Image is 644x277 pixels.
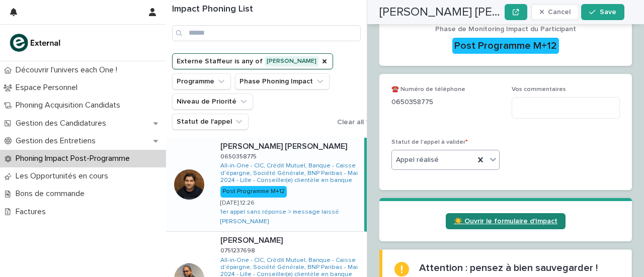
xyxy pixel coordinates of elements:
p: Factures [12,207,54,217]
a: All-in-One - CIC, Crédit Mutuel, Banque - Caisse d'épargne, Société Générale, BNP Paribas - Mai 2... [220,162,360,184]
button: Save [581,4,624,20]
a: [PERSON_NAME] [PERSON_NAME][PERSON_NAME] [PERSON_NAME] 06503587750650358775 All-in-One - CIC, Cré... [166,138,367,232]
span: ☎️ Numéro de téléphone [391,86,465,93]
p: 0650358775 [220,151,259,160]
span: Appel réalisé [396,155,439,165]
p: [PERSON_NAME] [PERSON_NAME] [220,140,349,151]
p: Bons de commande [12,189,93,199]
p: Gestion des Entretiens [12,136,104,146]
p: Phoning Impact Post-Programme [12,154,138,163]
input: Search [172,25,361,41]
h2: Mohamad hamza AL ABIAD [379,5,501,20]
button: Clear all filters [333,115,385,130]
button: Niveau de Priorité [172,94,253,110]
button: Externe Staffeur [172,53,333,69]
span: Clear all filters [337,119,385,126]
a: [PERSON_NAME] [220,218,269,225]
span: Vos commentaires [512,86,566,93]
span: Statut de l'appel à valider [391,139,468,145]
p: Découvrir l'univers each One ! [12,65,125,75]
a: ☀️ Ouvrir le formulaire d'Impact [446,213,566,229]
span: Cancel [548,9,571,16]
p: Gestion des Candidatures [12,119,114,128]
p: Phoning Acquisition Candidats [12,101,128,110]
p: 0650358775 [391,97,500,108]
button: Statut de l'appel [172,114,249,130]
h1: Impact Phoning List [172,4,361,15]
p: [PERSON_NAME] [220,234,285,245]
p: Les Opportunités en cours [12,171,116,181]
button: Phase Phoning Impact [235,73,330,89]
div: Post Programme M+12 [220,186,287,197]
span: ☀️ Ouvrir le formulaire d'Impact [454,218,557,225]
p: Espace Personnel [12,83,86,93]
h2: Attention : pensez à bien sauvegarder ! [419,262,598,274]
p: [DATE] 12:26 [220,200,255,207]
span: Save [600,9,616,16]
div: Post Programme M+12 [452,38,559,54]
p: 0751237698 [220,245,257,254]
a: 1er appel sans réponse > message laissé [220,209,339,216]
button: Programme [172,73,231,89]
button: Cancel [531,4,580,20]
img: bc51vvfgR2QLHU84CWIQ [8,33,63,53]
span: Phase de Monitoring Impact du Participant [435,26,576,33]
